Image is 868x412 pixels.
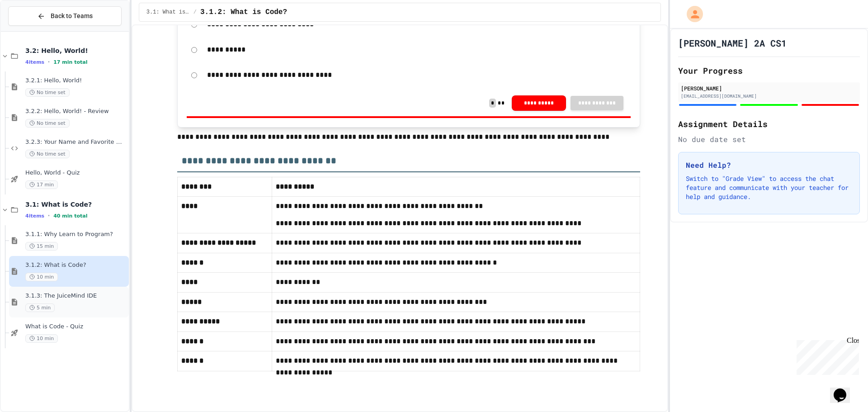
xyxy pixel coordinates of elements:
[51,11,93,21] span: Back to Teams
[681,84,857,92] div: [PERSON_NAME]
[25,303,55,312] span: 5 min
[681,93,857,99] div: [EMAIL_ADDRESS][DOMAIN_NAME]
[830,376,859,403] iframe: chat widget
[677,4,705,24] div: My Account
[53,213,87,219] span: 40 min total
[25,108,127,115] span: 3.2.2: Hello, World! - Review
[25,231,127,238] span: 3.1.1: Why Learn to Program?
[686,174,852,201] p: Switch to "Grade View" to access the chat feature and communicate with your teacher for help and ...
[678,134,860,145] div: No due date set
[25,150,70,158] span: No time set
[793,336,859,375] iframe: chat widget
[25,242,58,251] span: 15 min
[25,59,44,65] span: 4 items
[25,169,127,177] span: Hello, World - Quiz
[678,118,860,130] h2: Assignment Details
[146,9,190,16] span: 3.1: What is Code?
[25,77,127,85] span: 3.2.1: Hello, World!
[53,59,87,65] span: 17 min total
[48,212,50,219] span: •
[25,323,127,331] span: What is Code - Quiz
[678,64,860,77] h2: Your Progress
[25,138,127,146] span: 3.2.3: Your Name and Favorite Movie
[25,334,58,343] span: 10 min
[25,200,127,208] span: 3.1: What is Code?
[48,58,50,66] span: •
[25,213,44,219] span: 4 items
[678,37,787,49] h1: [PERSON_NAME] 2A CS1
[25,47,127,55] span: 3.2: Hello, World!
[193,9,197,16] span: /
[25,88,70,97] span: No time set
[25,261,127,269] span: 3.1.2: What is Code?
[686,160,852,170] h3: Need Help?
[4,4,62,57] div: Chat with us now!Close
[200,7,287,18] span: 3.1.2: What is Code?
[25,273,58,281] span: 10 min
[25,292,127,300] span: 3.1.3: The JuiceMind IDE
[25,180,58,189] span: 17 min
[25,119,70,128] span: No time set
[8,6,122,26] button: Back to Teams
